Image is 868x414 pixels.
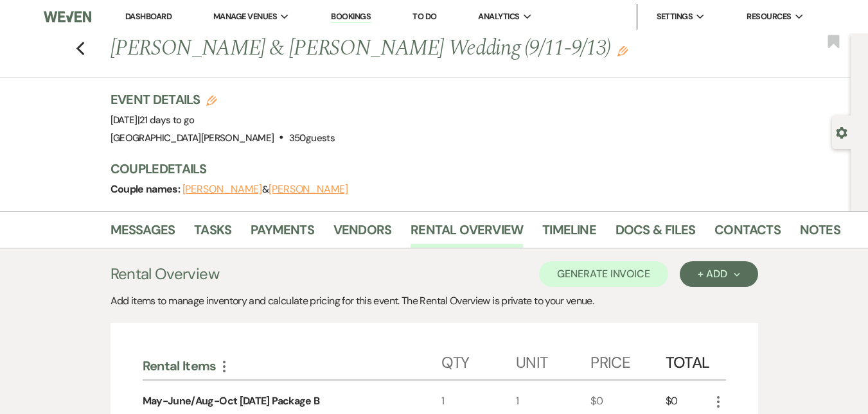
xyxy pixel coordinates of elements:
button: [PERSON_NAME] [269,184,348,194]
span: [GEOGRAPHIC_DATA][PERSON_NAME] [111,132,274,144]
a: To Do [412,11,436,22]
div: Rental Items [143,358,441,374]
h3: Rental Overview [111,263,219,286]
span: Resources [747,10,791,23]
button: Edit [617,45,628,56]
span: Analytics [478,10,519,23]
span: | [137,114,195,126]
a: Rental Overview [411,220,523,248]
a: Vendors [333,220,391,248]
div: Unit [516,341,590,379]
div: May-June/Aug-Oct [DATE] Package B [143,393,320,409]
h3: Event Details [111,91,335,108]
a: Dashboard [125,11,172,22]
h1: [PERSON_NAME] & [PERSON_NAME] Wedding (9/11-9/13) [111,33,686,64]
div: Total [666,341,711,379]
a: Messages [111,220,175,248]
a: Timeline [542,220,596,248]
a: Contacts [714,220,781,248]
span: 350 guests [289,132,335,144]
span: [DATE] [111,114,195,126]
button: Open lead details [836,126,847,138]
div: Qty [441,341,516,379]
button: Generate Invoice [539,261,668,287]
span: Settings [657,10,693,23]
span: Couple names: [111,182,182,196]
a: Tasks [194,220,231,248]
a: Bookings [331,11,371,23]
a: Notes [800,220,840,248]
a: Docs & Files [616,220,695,248]
button: [PERSON_NAME] [182,184,262,194]
a: Payments [251,220,314,248]
img: Weven Logo [44,3,92,30]
h3: Couple Details [111,160,830,178]
div: + Add [698,269,740,279]
div: Add items to manage inventory and calculate pricing for this event. The Rental Overview is privat... [111,293,758,309]
span: & [182,183,348,196]
span: 21 days to go [139,114,195,126]
div: Price [590,341,665,379]
button: + Add [680,261,757,287]
span: Manage Venues [213,10,277,23]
